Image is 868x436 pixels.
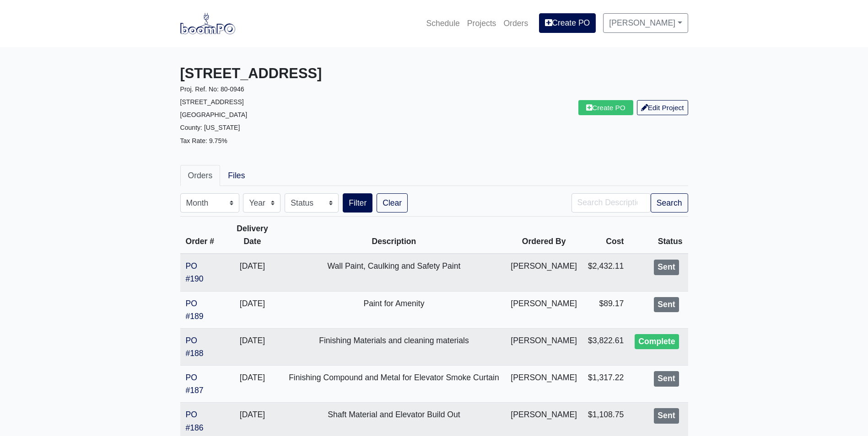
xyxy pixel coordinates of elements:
th: Cost [582,217,629,254]
td: $3,822.61 [582,328,629,365]
th: Delivery Date [222,217,282,254]
a: PO #190 [186,261,204,283]
td: [DATE] [222,291,282,328]
a: PO #189 [186,299,204,321]
td: $1,317.22 [582,366,629,403]
div: Complete [635,334,679,350]
h3: [STREET_ADDRESS] [180,65,427,82]
th: Status [629,217,688,254]
img: boomPO [180,13,235,34]
input: Search [571,193,651,213]
div: Sent [654,297,679,313]
td: [PERSON_NAME] [505,328,582,365]
button: Filter [343,193,372,213]
a: Files [220,165,253,186]
td: $2,432.11 [582,254,629,291]
td: Wall Paint, Caulking and Safety Paint [283,254,506,291]
a: PO #187 [186,373,204,395]
div: Sent [654,408,679,424]
div: Sent [654,260,679,275]
td: [PERSON_NAME] [505,254,582,291]
td: [DATE] [222,328,282,365]
small: Tax Rate: 9.75% [180,137,227,144]
a: [PERSON_NAME] [603,13,688,32]
a: PO #188 [186,336,204,358]
th: Order # [180,217,222,254]
td: Paint for Amenity [283,291,506,328]
td: [DATE] [222,254,282,291]
a: PO #186 [186,410,204,432]
td: $89.17 [582,291,629,328]
a: Create PO [539,13,596,32]
td: Finishing Compound and Metal for Elevator Smoke Curtain [283,366,506,403]
button: Search [651,193,688,213]
td: [PERSON_NAME] [505,291,582,328]
small: County: [US_STATE] [180,124,240,131]
small: Proj. Ref. No: 80-0946 [180,85,244,93]
div: Sent [654,371,679,387]
td: Finishing Materials and cleaning materials [283,328,506,365]
a: Schedule [422,13,463,33]
a: Orders [500,13,532,33]
a: Edit Project [637,100,688,115]
td: [DATE] [222,366,282,403]
a: Projects [464,13,500,33]
a: Clear [377,193,408,213]
small: [STREET_ADDRESS] [180,98,244,106]
td: [PERSON_NAME] [505,366,582,403]
small: [GEOGRAPHIC_DATA] [180,111,248,118]
th: Description [283,217,506,254]
th: Ordered By [505,217,582,254]
a: Orders [180,165,221,186]
a: Create PO [578,100,633,115]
